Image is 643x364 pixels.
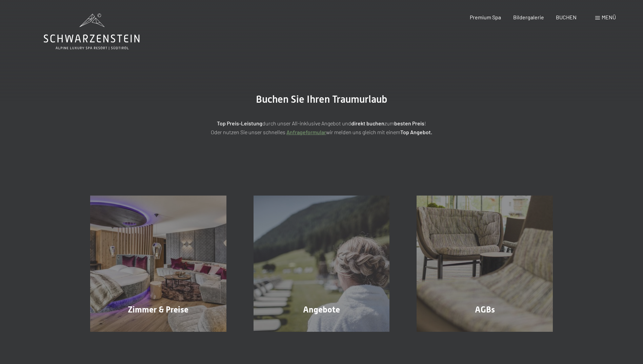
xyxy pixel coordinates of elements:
[403,196,566,332] a: Buchung AGBs
[513,14,544,20] a: Bildergalerie
[286,129,326,135] a: Anfrageformular
[470,14,501,20] a: Premium Spa
[400,129,432,135] strong: Top Angebot.
[152,119,491,136] p: durch unser All-inklusive Angebot und zum ! Oder nutzen Sie unser schnelles wir melden uns gleich...
[240,196,403,332] a: Buchung Angebote
[602,14,616,20] span: Menü
[256,93,387,105] span: Buchen Sie Ihren Traumurlaub
[303,305,340,315] span: Angebote
[556,14,577,20] a: BUCHEN
[217,120,262,126] strong: Top Preis-Leistung
[394,120,424,126] strong: besten Preis
[128,305,188,315] span: Zimmer & Preise
[351,120,384,126] strong: direkt buchen
[475,305,495,315] span: AGBs
[77,196,240,332] a: Buchung Zimmer & Preise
